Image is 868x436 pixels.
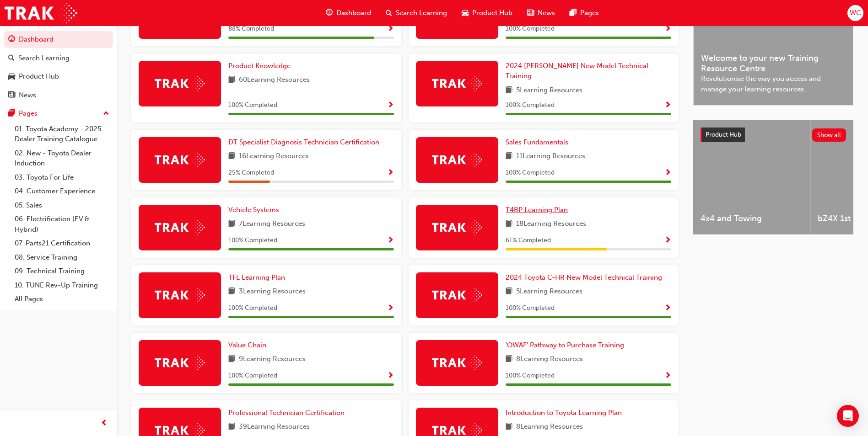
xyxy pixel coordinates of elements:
a: news-iconNews [520,4,562,22]
span: 88 % Completed [228,24,274,34]
button: Show all [812,128,846,142]
span: 2024 Toyota C-HR New Model Technical Training [506,273,662,282]
button: Pages [4,105,113,122]
img: Trak [155,76,205,90]
img: Trak [432,76,482,90]
img: Trak [155,220,205,234]
span: book-icon [506,286,512,298]
a: 09. Technical Training [11,264,113,278]
button: Show Progress [387,100,394,111]
span: book-icon [506,354,512,365]
a: 4x4 and Towing [693,120,810,234]
span: Pages [580,8,599,18]
span: Show Progress [387,237,394,245]
a: Product Hub [4,68,113,85]
span: Sales Fundamentals [506,138,568,146]
img: Trak [5,3,77,23]
span: Show Progress [664,169,671,177]
span: book-icon [506,218,512,230]
div: Search Learning [18,53,70,64]
button: WC [847,5,863,21]
span: WC [850,8,861,18]
span: book-icon [506,85,512,96]
span: book-icon [228,421,235,433]
span: 'OWAF' Pathway to Purchase Training [506,341,624,349]
div: Open Intercom Messenger [837,405,859,427]
a: News [4,87,113,104]
a: pages-iconPages [562,4,606,22]
img: Trak [432,220,482,234]
a: 'OWAF' Pathway to Purchase Training [506,340,628,351]
a: Product Knowledge [228,61,294,71]
span: book-icon [228,218,235,230]
span: guage-icon [8,36,15,44]
a: Sales Fundamentals [506,137,572,148]
span: 11 Learning Resources [516,151,585,162]
button: Show Progress [387,235,394,246]
span: 61 % Completed [506,235,551,246]
span: car-icon [8,73,15,81]
span: 8 Learning Resources [516,421,583,433]
a: Product HubShow all [701,128,846,142]
a: Dashboard [4,31,113,48]
span: 100 % Completed [506,100,555,111]
a: 2024 Toyota C-HR New Model Technical Training [506,272,666,283]
a: 02. New - Toyota Dealer Induction [11,146,113,170]
a: TFL Learning Plan [228,272,289,283]
span: 100 % Completed [506,303,555,314]
img: Trak [155,153,205,167]
span: prev-icon [101,418,108,429]
span: Dashboard [336,8,371,18]
span: Product Hub [706,131,741,138]
span: up-icon [103,108,109,120]
a: T4BP Learning Plan [506,205,571,215]
a: Professional Technician Certification [228,408,348,418]
a: 2024 [PERSON_NAME] New Model Technical Training [506,61,671,81]
span: 100 % Completed [506,24,555,34]
span: search-icon [8,54,15,63]
span: 39 Learning Resources [239,421,310,433]
span: book-icon [228,286,235,298]
button: Show Progress [387,370,394,382]
span: guage-icon [326,7,333,19]
div: Pages [19,108,38,119]
button: Show Progress [664,23,671,35]
a: 07. Parts21 Certification [11,236,113,250]
img: Trak [432,153,482,167]
span: 4x4 and Towing [701,213,803,224]
button: Show Progress [387,23,394,35]
span: 5 Learning Resources [516,286,582,298]
span: 2024 [PERSON_NAME] New Model Technical Training [506,62,648,80]
span: pages-icon [570,7,577,19]
span: Welcome to your new Training Resource Centre [701,53,846,74]
span: pages-icon [8,110,15,118]
span: search-icon [386,7,392,19]
button: DashboardSearch LearningProduct HubNews [4,29,113,105]
a: 03. Toyota For Life [11,170,113,185]
button: Show Progress [664,235,671,246]
span: 16 Learning Resources [239,151,309,162]
span: 100 % Completed [506,168,555,178]
span: TFL Learning Plan [228,273,285,282]
a: 04. Customer Experience [11,184,113,198]
img: Trak [155,356,205,370]
a: 08. Service Training [11,250,113,265]
span: T4BP Learning Plan [506,206,568,214]
div: Product Hub [19,71,59,82]
span: Show Progress [387,304,394,313]
span: 25 % Completed [228,168,274,178]
a: 10. TUNE Rev-Up Training [11,278,113,292]
a: 01. Toyota Academy - 2025 Dealer Training Catalogue [11,122,113,146]
span: Product Hub [472,8,512,18]
span: car-icon [462,7,469,19]
button: Show Progress [664,303,671,314]
a: DT Specialist Diagnosis Technician Certification [228,137,383,148]
span: Show Progress [387,101,394,110]
a: car-iconProduct Hub [454,4,520,22]
span: news-icon [527,7,534,19]
a: guage-iconDashboard [318,4,378,22]
span: 60 Learning Resources [239,74,310,86]
span: 7 Learning Resources [239,218,305,230]
span: 100 % Completed [506,371,555,381]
